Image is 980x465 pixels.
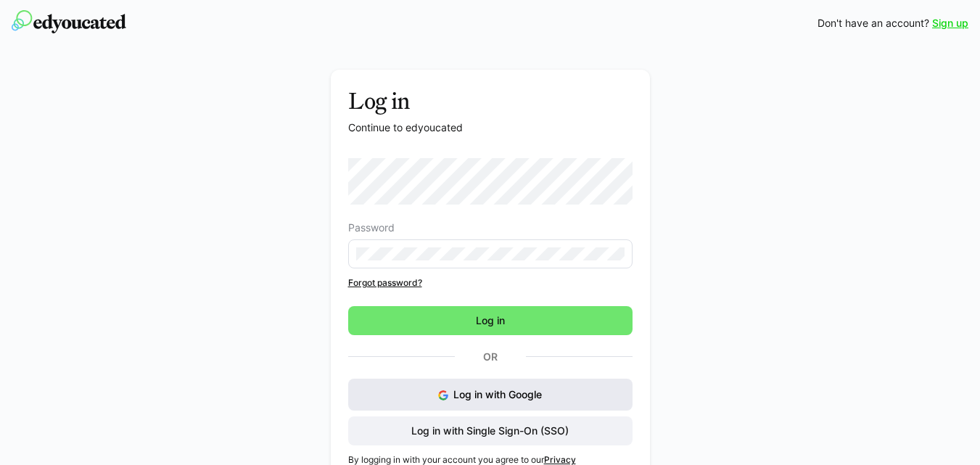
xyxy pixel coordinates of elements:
[348,222,395,234] span: Password
[348,379,633,411] button: Log in with Google
[12,10,126,33] img: edyoucated
[348,416,633,445] button: Log in with Single Sign-On (SSO)
[348,120,633,135] p: Continue to edyoucated
[818,16,929,30] span: Don't have an account?
[409,424,571,438] span: Log in with Single Sign-On (SSO)
[474,313,507,328] span: Log in
[348,277,633,289] a: Forgot password?
[348,87,633,115] h3: Log in
[932,16,968,30] a: Sign up
[348,306,633,335] button: Log in
[453,388,542,400] span: Log in with Google
[455,347,526,367] p: Or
